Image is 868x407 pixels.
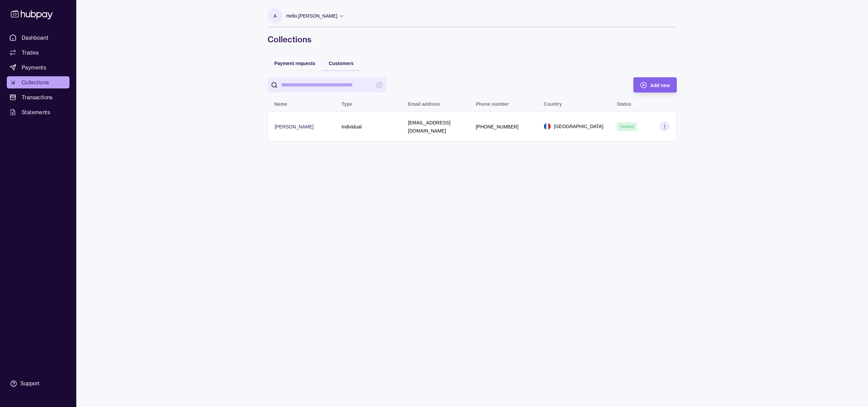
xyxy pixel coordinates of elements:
[286,12,337,20] p: Hello, [PERSON_NAME]
[7,76,70,88] a: Collections
[7,46,70,59] a: Trades
[633,77,677,93] button: Add new
[554,123,604,130] p: [GEOGRAPHIC_DATA]
[20,380,39,387] div: Support
[22,78,49,86] span: Collections
[408,101,440,107] p: Email address
[341,124,361,129] p: Individual
[476,124,518,129] p: [PHONE_NUMBER]
[544,123,551,130] img: fr
[274,61,315,66] span: Payment requests
[22,48,39,57] span: Trades
[617,101,631,107] p: Status
[7,91,70,103] a: Transactions
[22,93,53,101] span: Transactions
[476,101,509,107] p: Phone number
[7,377,70,391] a: Support
[268,34,677,45] h1: Collections
[274,101,287,107] p: Name
[22,63,46,72] span: Payments
[329,61,354,66] span: Customers
[281,77,373,93] input: search
[22,34,48,42] span: Dashboard
[275,124,314,129] p: [PERSON_NAME]
[22,108,50,116] span: Statements
[408,120,450,134] p: [EMAIL_ADDRESS][DOMAIN_NAME]
[620,124,634,129] span: Verified
[7,106,70,118] a: Statements
[7,32,70,44] a: Dashboard
[650,83,670,88] span: Add new
[544,101,562,107] p: Country
[7,61,70,74] a: Payments
[341,101,352,107] p: Type
[274,12,277,20] p: A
